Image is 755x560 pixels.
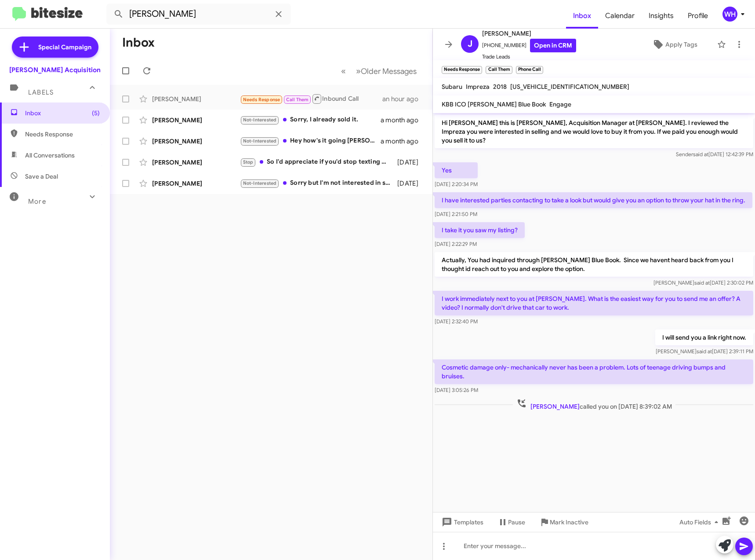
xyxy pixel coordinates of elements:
[240,178,396,188] div: Sorry but I'm not interested in selling. Thank you
[530,403,580,410] span: [PERSON_NAME]
[442,66,482,74] small: Needs Response
[435,291,753,315] p: I work immediately next to you at [PERSON_NAME]. What is the easiest way for you to send me an of...
[676,151,753,157] span: Sender [DATE] 12:42:39 PM
[598,3,642,29] a: Calendar
[435,192,752,208] p: I have interested parties contacting to take a look but would give you an option to throw your ha...
[532,514,595,530] button: Mark Inactive
[243,180,277,186] span: Not-Interested
[655,329,753,345] p: I will send you a link right now.
[240,157,396,167] div: So I'd appreciate if you'd stop texting me :>
[642,3,681,29] a: Insights
[152,137,240,146] div: [PERSON_NAME]
[240,93,382,104] div: Inbound Call
[679,514,722,530] span: Auto Fields
[665,37,697,52] span: Apply Tags
[9,66,101,74] div: [PERSON_NAME] Acquisition
[396,179,425,188] div: [DATE]
[435,387,478,393] span: [DATE] 3:05:26 PM
[435,162,478,178] p: Yes
[152,116,240,124] div: [PERSON_NAME]
[336,62,422,80] nav: Page navigation example
[106,4,291,25] input: Search
[435,318,478,325] span: [DATE] 2:32:40 PM
[697,348,712,355] span: said at
[566,3,598,29] a: Inbox
[38,43,91,51] span: Special Campaign
[508,514,525,530] span: Pause
[152,179,240,188] div: [PERSON_NAME]
[482,28,576,39] span: [PERSON_NAME]
[25,130,100,139] span: Needs Response
[681,3,715,29] a: Profile
[351,62,422,80] button: Next
[341,66,346,77] span: «
[435,252,753,277] p: Actually, You had inquired through [PERSON_NAME] Blue Book. Since we havent heard back from you I...
[530,39,576,52] a: Open in CRM
[715,7,745,22] button: WH
[636,37,713,52] button: Apply Tags
[25,109,100,117] span: Inbox
[468,37,472,51] span: J
[92,109,100,117] span: (5)
[381,137,425,146] div: a month ago
[722,7,737,22] div: WH
[356,66,361,77] span: »
[381,116,425,124] div: a month ago
[435,359,753,384] p: Cosmetic damage only- mechanically never has been a problem. Lots of teenage driving bumps and br...
[435,211,477,217] span: [DATE] 2:21:50 PM
[435,115,753,148] p: Hi [PERSON_NAME] this is [PERSON_NAME], Acquisition Manager at [PERSON_NAME]. I reviewed the Impr...
[672,514,729,530] button: Auto Fields
[243,138,277,144] span: Not-Interested
[482,52,576,61] span: Trade Leads
[653,279,753,286] span: [PERSON_NAME] [DATE] 2:30:02 PM
[336,62,351,80] button: Previous
[396,158,425,167] div: [DATE]
[693,151,708,157] span: said at
[243,97,280,102] span: Needs Response
[382,95,425,103] div: an hour ago
[482,39,576,52] span: [PHONE_NUMBER]
[240,136,381,146] div: Hey how's it going [PERSON_NAME]. I was just looking at the value of a civic I was looking at buy...
[435,241,477,247] span: [DATE] 2:22:29 PM
[466,83,490,91] span: Impreza
[122,36,155,50] h1: Inbox
[28,88,54,96] span: Labels
[286,97,309,102] span: Call Them
[656,348,753,355] span: [PERSON_NAME] [DATE] 2:39:11 PM
[240,115,381,125] div: Sorry, I already sold it.
[361,66,417,76] span: Older Messages
[435,181,478,187] span: [DATE] 2:20:34 PM
[516,66,543,74] small: Phone Call
[550,514,588,530] span: Mark Inactive
[435,222,525,238] p: I take it you saw my listing?
[486,66,512,74] small: Call Them
[549,100,571,108] span: Engage
[243,117,277,123] span: Not-Interested
[12,37,98,58] a: Special Campaign
[28,198,46,205] span: More
[25,151,75,160] span: All Conversations
[243,159,254,165] span: Stop
[442,83,462,91] span: Subaru
[25,172,58,181] span: Save a Deal
[152,158,240,167] div: [PERSON_NAME]
[493,83,507,91] span: 2018
[513,398,675,411] span: called you on [DATE] 8:39:02 AM
[433,514,490,530] button: Templates
[152,95,240,103] div: [PERSON_NAME]
[490,514,532,530] button: Pause
[442,100,546,108] span: KBB ICO [PERSON_NAME] Blue Book
[440,514,483,530] span: Templates
[694,279,710,286] span: said at
[510,83,629,91] span: [US_VEHICLE_IDENTIFICATION_NUMBER]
